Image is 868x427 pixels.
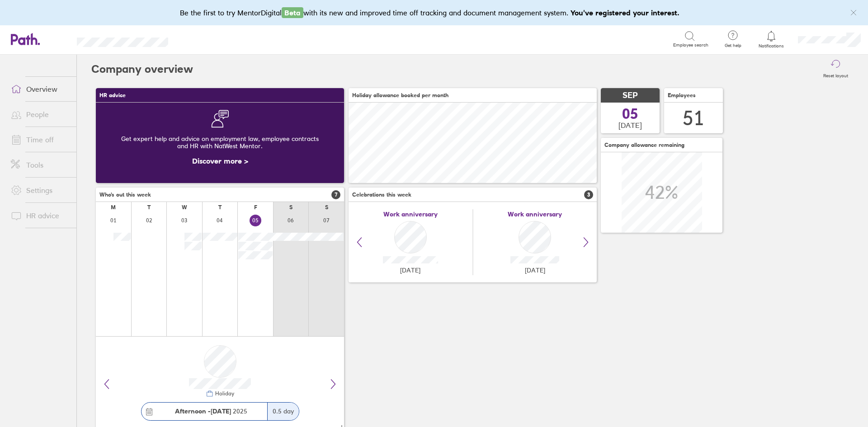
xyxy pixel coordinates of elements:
[352,192,411,198] span: Celebrations this week
[282,7,303,18] span: Beta
[4,131,76,149] a: Time off
[111,204,116,211] div: M
[4,206,76,225] a: HR advice
[818,55,854,84] button: Reset layout
[254,204,257,211] div: F
[218,204,222,211] div: T
[683,107,704,130] div: 51
[211,407,231,415] strong: [DATE]
[99,92,126,99] span: HR advice
[400,267,420,274] span: [DATE]
[193,35,216,43] div: Search
[91,55,193,84] h2: Company overview
[4,181,76,199] a: Settings
[99,192,151,198] span: Who's out this week
[757,30,786,49] a: Notifications
[718,43,748,48] span: Get help
[103,128,337,157] div: Get expert help and advice on employment law, employee contracts and HR with NatWest Mentor.
[673,42,708,48] span: Employee search
[4,80,76,98] a: Overview
[352,92,448,99] span: Holiday allowance booked per month
[668,92,696,99] span: Employees
[525,267,545,274] span: [DATE]
[289,204,292,211] div: S
[508,211,562,218] span: Work anniversary
[175,408,247,415] span: 2025
[618,121,642,129] span: [DATE]
[331,190,340,199] span: 7
[175,407,211,415] strong: Afternoon -
[4,105,76,123] a: People
[622,107,638,121] span: 05
[192,156,248,165] a: Discover more >
[623,91,638,100] span: SEP
[4,156,76,174] a: Tools
[584,190,593,199] span: 3
[180,7,689,18] div: Be the first to try MentorDigital with its new and improved time off tracking and document manage...
[213,390,234,397] div: Holiday
[571,8,679,17] b: You've registered your interest.
[267,403,299,420] div: 0.5 day
[818,70,854,79] label: Reset layout
[182,204,187,211] div: W
[757,43,786,49] span: Notifications
[147,204,151,211] div: T
[325,204,328,211] div: S
[383,211,438,218] span: Work anniversary
[604,142,684,148] span: Company allowance remaining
